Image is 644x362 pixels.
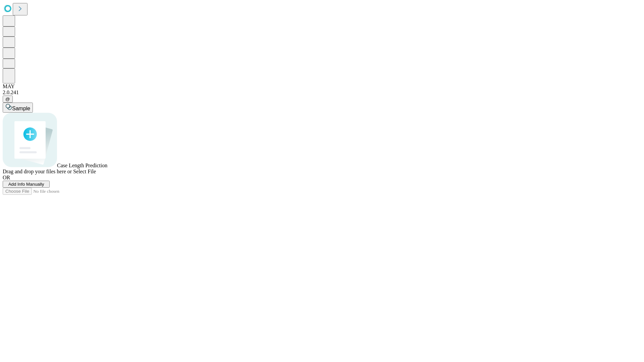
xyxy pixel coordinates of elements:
button: Add Info Manually [3,181,50,188]
span: Case Length Prediction [57,163,107,168]
button: @ [3,96,13,103]
span: Select File [73,169,96,174]
div: MAY [3,83,641,89]
span: Drag and drop your files here or [3,169,72,174]
span: @ [5,97,10,102]
button: Sample [3,103,33,113]
span: Add Info Manually [8,182,44,187]
span: Sample [12,106,30,111]
span: OR [3,175,10,180]
div: 2.0.241 [3,89,641,96]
